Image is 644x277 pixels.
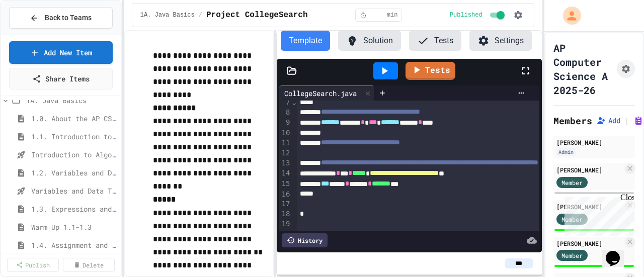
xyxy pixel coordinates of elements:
div: 7 [279,98,292,108]
button: Solution [338,31,401,51]
a: Publish [7,258,59,272]
div: Chat with us now!Close [4,4,69,64]
span: 1.2. Variables and Data Types [31,167,117,178]
div: [PERSON_NAME] [556,165,623,174]
button: Template [281,31,330,51]
div: 11 [279,138,292,149]
span: Member [561,251,583,260]
a: Add New Item [9,41,113,64]
a: Delete [63,258,115,272]
span: Back to Teams [45,13,92,23]
div: 9 [279,118,292,128]
span: 1.3. Expressions and Output [31,204,117,214]
div: [PERSON_NAME] [556,239,623,248]
div: 8 [279,108,292,118]
span: Member [561,178,583,187]
div: 13 [279,158,292,169]
div: 15 [279,179,292,190]
span: / [199,11,202,19]
div: 10 [279,128,292,138]
button: Back to Teams [9,7,113,29]
div: Content is published and visible to students [450,9,507,21]
iframe: chat widget [602,237,634,267]
span: | [624,115,629,127]
span: Introduction to Algorithms, Programming, and Compilers [31,149,117,160]
div: 16 [279,190,292,200]
div: 18 [279,209,292,219]
div: My Account [552,4,584,27]
div: 14 [279,168,292,179]
span: 1.1. Introduction to Algorithms, Programming, and Compilers [31,131,117,142]
iframe: chat widget [560,193,634,236]
div: [PERSON_NAME] [556,138,632,147]
div: CollegeSearch.java [279,88,362,99]
button: Tests [409,31,461,51]
div: History [282,233,328,247]
h1: AP Computer Science A 2025-26 [553,41,613,97]
span: Published [450,11,482,19]
h2: Members [553,114,592,128]
button: Add [596,116,620,126]
span: Warm Up 1.1-1.3 [31,222,117,232]
button: Assignment Settings [617,60,635,78]
div: 17 [279,199,292,209]
span: min [387,11,398,19]
div: [PERSON_NAME] [556,202,623,211]
span: Fold line [291,98,296,106]
span: Variables and Data Types - Quiz [31,186,117,196]
span: Project CollegeSearch [206,9,308,21]
span: 1A. Java Basics [26,95,117,106]
span: 1.4. Assignment and Input [31,240,117,250]
a: Tests [406,62,455,80]
div: 19 [279,219,292,229]
span: 1A. Java Basics [140,11,195,19]
span: 1.0. About the AP CSA Exam [31,113,117,124]
a: Share Items [9,68,113,89]
div: 12 [279,148,292,158]
button: Settings [469,31,532,51]
div: CollegeSearch.java [279,85,374,101]
div: Admin [556,148,576,156]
